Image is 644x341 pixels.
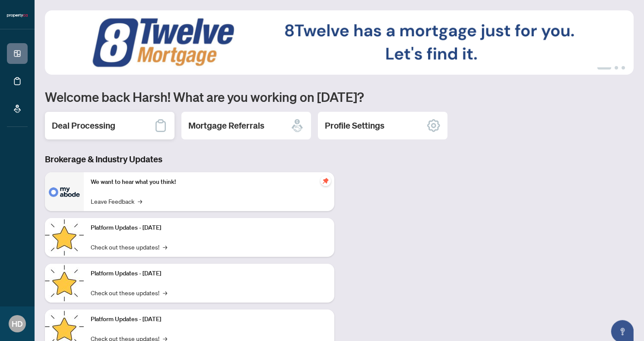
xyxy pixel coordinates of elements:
[91,288,167,297] a: Check out these updates!→
[91,196,142,206] a: Leave Feedback→
[163,288,167,297] span: →
[188,120,264,132] h2: Mortgage Referrals
[622,66,625,69] button: 3
[45,10,634,75] img: Slide 0
[615,66,618,69] button: 2
[91,315,327,324] p: Platform Updates - [DATE]
[91,177,327,187] p: We want to hear what you think!
[45,264,84,303] img: Platform Updates - July 8, 2025
[597,66,611,69] button: 1
[91,242,167,252] a: Check out these updates!→
[91,269,327,278] p: Platform Updates - [DATE]
[52,120,115,132] h2: Deal Processing
[138,196,142,206] span: →
[45,218,84,257] img: Platform Updates - July 21, 2025
[45,172,84,211] img: We want to hear what you think!
[45,88,634,105] h1: Welcome back Harsh! What are you working on [DATE]?
[163,242,167,252] span: →
[12,318,23,330] span: HD
[325,120,384,132] h2: Profile Settings
[45,153,334,165] h3: Brokerage & Industry Updates
[609,311,635,337] button: Open asap
[7,13,28,18] img: logo
[91,223,327,233] p: Platform Updates - [DATE]
[320,176,331,186] span: pushpin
